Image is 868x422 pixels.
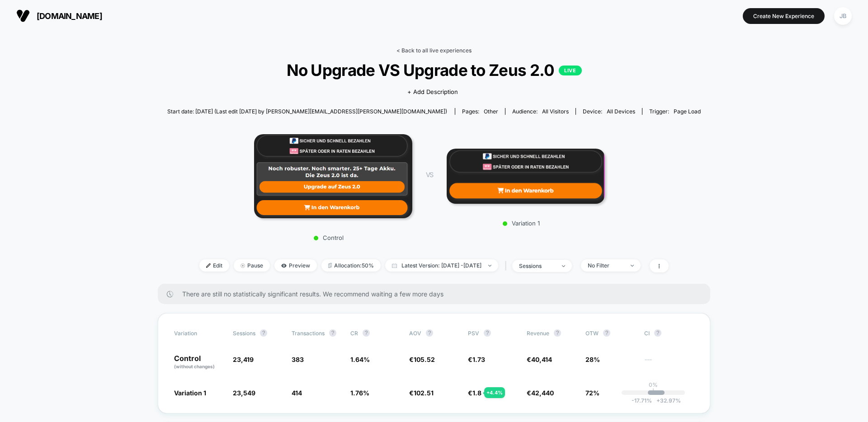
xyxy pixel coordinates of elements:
span: + Add Description [407,88,458,97]
span: Transactions [292,330,325,337]
p: 0% [649,381,658,388]
button: JB [831,7,854,25]
div: JB [834,7,852,25]
span: € [409,389,434,397]
span: € [527,356,552,363]
img: calendar [392,263,397,268]
span: CI [644,329,694,337]
span: € [527,389,554,397]
span: 23,419 [233,356,254,363]
p: LIVE [559,66,581,75]
span: CR [350,330,358,337]
span: Sessions [233,330,255,337]
button: ? [363,329,370,337]
span: Variation 1 [174,389,206,397]
span: Device: [576,108,642,115]
span: 42,440 [531,389,554,397]
span: Variation [174,329,224,337]
a: < Back to all live experiences [396,47,472,54]
span: There are still no statistically significant results. We recommend waiting a few more days [182,290,692,298]
span: 1.8 [472,389,481,397]
span: all devices [607,108,635,115]
span: € [468,389,481,397]
span: OTW [585,329,635,337]
span: 1.64 % [350,356,370,363]
span: No Upgrade VS Upgrade to Zeus 2.0 [194,61,674,80]
button: ? [329,329,336,337]
span: 40,414 [531,356,552,363]
span: € [468,356,485,363]
span: All Visitors [542,108,569,115]
span: 383 [292,356,304,363]
span: 105.52 [414,356,435,363]
span: 72% [585,389,599,397]
span: Revenue [527,330,549,337]
p: Variation 1 [442,220,600,227]
div: Audience: [512,108,569,115]
span: 1.73 [472,356,485,363]
button: Create New Experience [743,8,825,24]
span: (without changes) [174,364,215,369]
img: end [631,265,634,267]
img: end [241,263,245,268]
span: Allocation: 50% [321,259,381,272]
img: end [488,265,491,267]
button: [DOMAIN_NAME] [14,9,105,23]
img: Control main [254,134,412,219]
p: | [652,388,654,395]
button: ? [426,329,433,337]
div: + 4.4 % [484,387,505,398]
p: Control [250,234,408,241]
img: Visually logo [16,9,30,23]
span: 23,549 [233,389,255,397]
img: edit [206,263,211,268]
div: sessions [519,263,555,269]
span: [DOMAIN_NAME] [37,11,102,21]
button: ? [554,329,561,337]
div: Trigger: [649,108,701,115]
p: Control [174,355,224,370]
span: VS [426,171,433,178]
img: rebalance [328,263,332,268]
span: PSV [468,330,479,337]
img: end [562,265,565,267]
div: No Filter [588,262,624,269]
span: -17.71 % [632,397,652,404]
button: ? [484,329,491,337]
span: other [484,108,498,115]
button: ? [654,329,661,337]
span: 1.76 % [350,389,369,397]
span: 102.51 [414,389,434,397]
span: AOV [409,330,421,337]
span: Page Load [674,108,701,115]
span: Latest Version: [DATE] - [DATE] [385,259,498,272]
span: 32.97 % [652,397,681,404]
img: Variation 1 main [447,149,605,203]
div: Pages: [462,108,498,115]
span: Start date: [DATE] (Last edit [DATE] by [PERSON_NAME][EMAIL_ADDRESS][PERSON_NAME][DOMAIN_NAME]) [167,108,447,115]
span: --- [644,357,694,370]
span: 28% [585,356,600,363]
span: + [656,397,660,404]
span: € [409,356,435,363]
span: Preview [274,259,317,272]
span: 414 [292,389,302,397]
span: Edit [199,259,229,272]
button: ? [603,329,610,337]
span: | [503,259,512,272]
button: ? [260,329,267,337]
span: Pause [234,259,270,272]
